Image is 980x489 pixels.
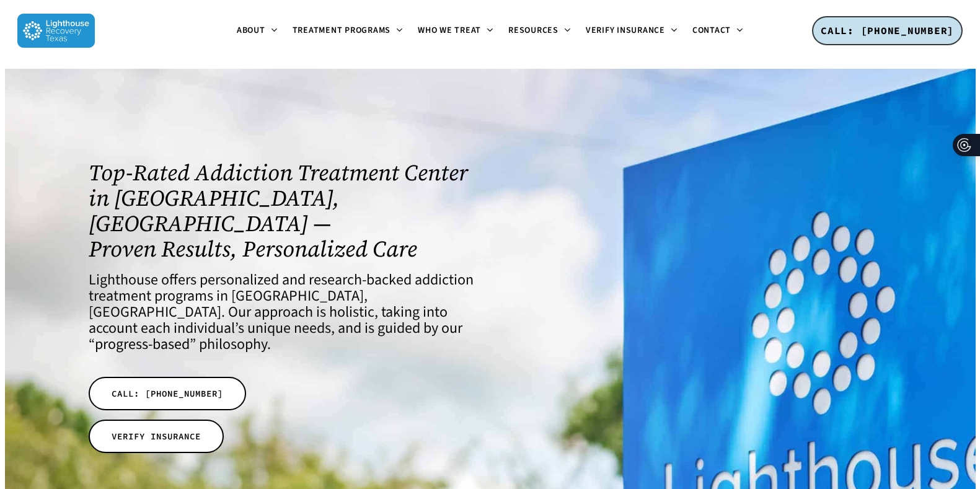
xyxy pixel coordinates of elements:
[821,24,954,37] span: CALL: [PHONE_NUMBER]
[237,24,265,37] span: About
[812,16,963,46] a: CALL: [PHONE_NUMBER]
[17,14,95,48] img: Lighthouse Recovery Texas
[95,333,190,355] a: progress-based
[112,430,201,443] span: VERIFY INSURANCE
[410,26,501,36] a: Who We Treat
[586,24,665,37] span: Verify Insurance
[293,24,391,37] span: Treatment Programs
[285,26,411,36] a: Treatment Programs
[89,377,246,410] a: CALL: [PHONE_NUMBER]
[692,24,731,37] span: Contact
[685,26,751,36] a: Contact
[418,24,481,37] span: Who We Treat
[501,26,578,36] a: Resources
[89,420,224,453] a: VERIFY INSURANCE
[112,387,223,400] span: CALL: [PHONE_NUMBER]
[89,160,474,262] h1: Top-Rated Addiction Treatment Center in [GEOGRAPHIC_DATA], [GEOGRAPHIC_DATA] — Proven Results, Pe...
[508,24,558,37] span: Resources
[229,26,285,36] a: About
[89,272,474,353] h4: Lighthouse offers personalized and research-backed addiction treatment programs in [GEOGRAPHIC_DA...
[578,26,685,36] a: Verify Insurance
